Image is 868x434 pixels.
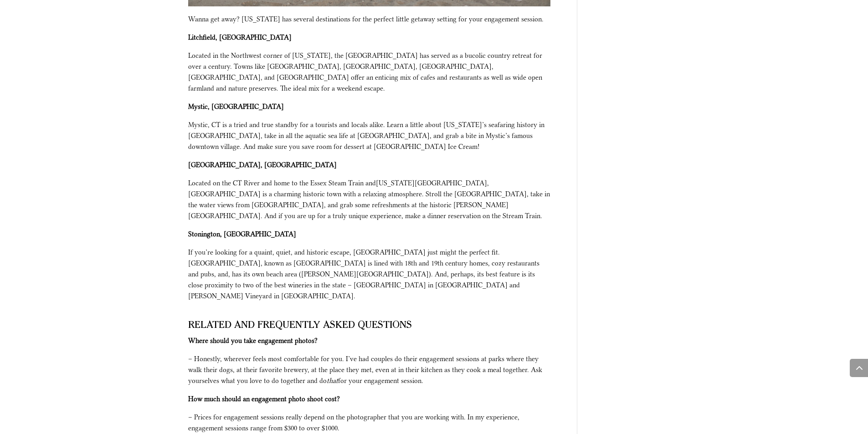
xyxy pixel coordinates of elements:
[188,179,550,220] span: Located on the CT River and home to the Essex Steam Train and . And if you are up for a truly uni...
[188,337,318,345] strong: Where should you take engagement photos?
[188,15,544,23] span: Wanna get away? [US_STATE] has several destinations for the perfect little getaway setting for yo...
[188,161,337,169] strong: [GEOGRAPHIC_DATA], [GEOGRAPHIC_DATA]
[188,102,284,111] strong: Mystic, [GEOGRAPHIC_DATA]
[188,248,539,300] span: If you’re looking for a quaint, quiet, and historic escape, [GEOGRAPHIC_DATA] just might the perf...
[188,355,542,385] span: – Honestly, wherever feels most comfortable for you. I’ve had couples do their engagement session...
[188,321,550,335] h2: Related and Frequently Asked Questions
[188,33,292,41] strong: Litchfield, [GEOGRAPHIC_DATA]
[188,230,296,238] strong: Stonington, [GEOGRAPHIC_DATA]
[327,377,338,385] em: that
[188,395,340,403] strong: How much should an engagement photo shoot cost?
[188,51,542,92] span: Located in the Northwest corner of [US_STATE], the [GEOGRAPHIC_DATA] has served as a bucolic coun...
[188,121,544,151] span: Mystic, CT is a tried and true standby for a tourists and locals alike. Learn a little about [US_...
[188,413,519,432] span: – Prices for engagement sessions really depend on the photographer that you are working with. In ...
